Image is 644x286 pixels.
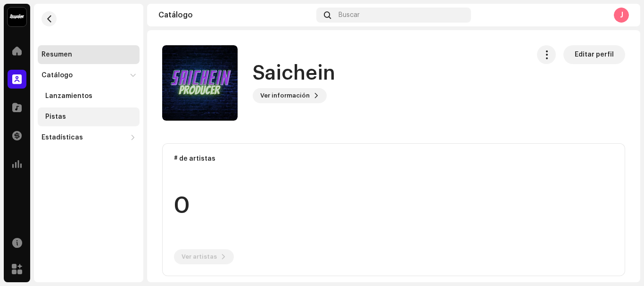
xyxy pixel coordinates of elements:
[45,113,66,121] div: Pistas
[41,72,73,79] div: Catálogo
[614,8,629,23] div: J
[38,66,140,126] re-m-nav-dropdown: Catálogo
[158,11,313,19] div: Catálogo
[8,8,26,26] img: 10370c6a-d0e2-4592-b8a2-38f444b0ca44
[253,88,327,103] button: Ver información
[260,86,310,105] span: Ver información
[38,87,140,106] re-m-nav-item: Lanzamientos
[38,128,140,147] re-m-nav-dropdown: Estadísticas
[41,51,72,58] div: Resumen
[38,107,140,126] re-m-nav-item: Pistas
[339,11,360,19] span: Buscar
[575,45,614,64] span: Editar perfil
[563,45,625,64] button: Editar perfil
[41,134,83,141] div: Estadísticas
[162,143,625,276] re-o-card-data: # de artistas
[45,92,92,100] div: Lanzamientos
[38,45,140,64] re-m-nav-item: Resumen
[253,63,335,84] h1: Saichein
[162,45,238,121] img: 3d9c1878-54b6-4ef9-ab9b-440c9def6e27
